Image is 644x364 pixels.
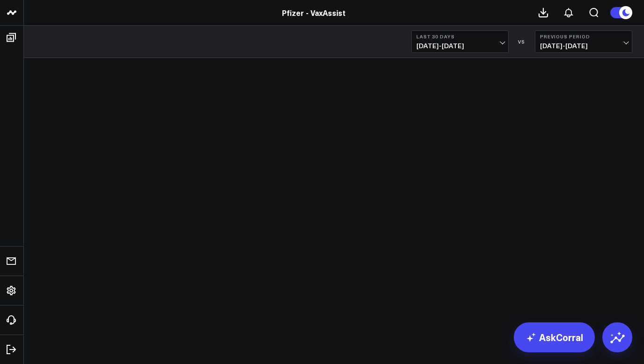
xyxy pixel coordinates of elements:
[540,34,627,39] b: Previous Period
[416,42,503,50] span: [DATE] - [DATE]
[411,30,509,53] button: Last 30 Days[DATE]-[DATE]
[514,322,595,352] a: AskCorral
[513,39,530,44] div: VS
[3,341,21,358] a: Log Out
[540,42,627,50] span: [DATE] - [DATE]
[535,30,632,53] button: Previous Period[DATE]-[DATE]
[416,34,503,39] b: Last 30 Days
[282,7,346,18] a: Pfizer - VaxAssist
